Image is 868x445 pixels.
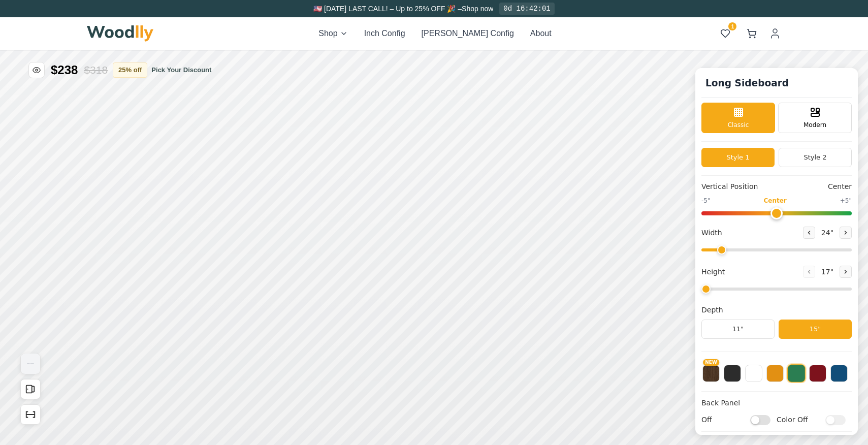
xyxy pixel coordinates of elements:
span: 24 " [819,228,835,238]
input: Off [750,415,770,425]
a: Shop now [462,5,493,13]
button: Open All Doors and Drawers [20,379,41,399]
span: Depth [701,305,723,315]
span: Modern [803,120,826,130]
span: 1 [728,22,736,30]
div: 0d 16:42:01 [499,3,554,15]
button: [PERSON_NAME] Config [422,27,514,40]
button: Yellow [766,365,784,382]
span: 17 " [819,267,835,277]
button: Shop [318,27,347,40]
span: Width [701,228,722,238]
button: Style 1 [701,148,775,167]
button: 11" [701,320,775,339]
button: Show Dimensions [20,404,41,425]
span: Off [701,415,745,425]
button: Pick Your Discount [151,65,211,75]
span: 🇺🇸 [DATE] LAST CALL! – Up to 25% OFF 🎉 – [313,5,462,13]
span: -5" [701,196,710,205]
img: Woodlly [87,25,154,42]
button: Red [809,365,826,382]
span: NEW [703,359,719,366]
span: +5" [840,196,852,205]
span: Vertical Position [701,181,758,192]
button: Black [724,365,741,382]
img: Gallery [21,354,40,374]
button: Green [787,364,806,383]
button: 15" [779,320,852,339]
button: View Gallery [20,354,41,374]
span: Height [701,267,725,277]
button: White [745,365,762,382]
button: 25% off [113,62,147,78]
h4: Back Panel [701,398,852,408]
button: Blue [830,365,848,382]
span: Center [828,181,852,192]
button: Style 2 [779,148,852,167]
span: Center [763,196,786,205]
button: NEW [702,365,720,382]
button: 1 [716,24,734,43]
button: Inch Config [364,27,405,40]
span: Classic [728,120,749,130]
h1: Click to rename [701,74,793,92]
button: About [530,27,552,40]
input: Color Off [825,415,846,425]
button: Toggle price visibility [28,62,45,78]
span: Color Off [777,415,820,425]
